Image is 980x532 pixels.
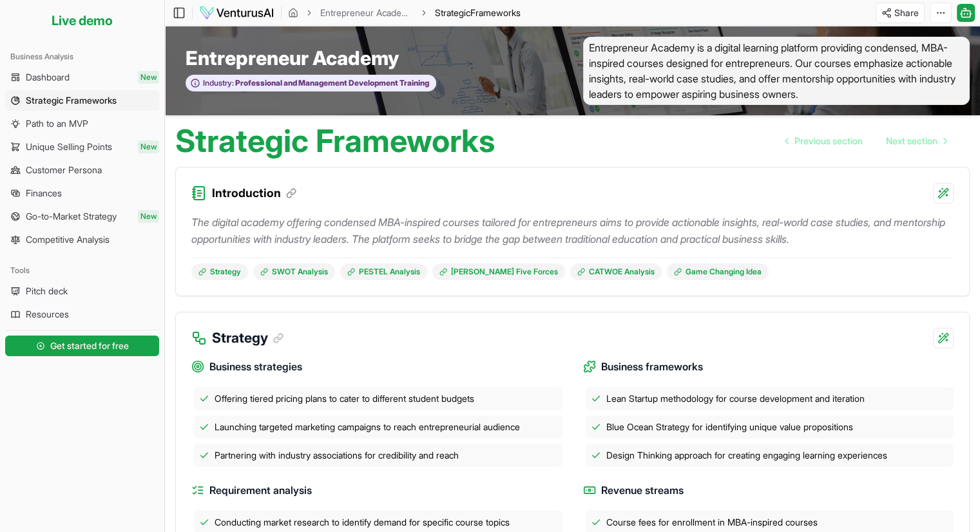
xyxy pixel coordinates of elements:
a: PESTEL Analysis [340,263,427,280]
div: Business Analysis [5,46,159,67]
span: Offering tiered pricing plans to cater to different student budgets [215,392,474,405]
button: Industry:Professional and Management Development Training [186,75,436,92]
h1: Strategic Frameworks [175,126,495,157]
span: Launching targeted marketing campaigns to reach entrepreneurial audience [215,421,520,433]
span: Strategic Frameworks [26,94,117,107]
a: Unique Selling PointsNew [5,137,159,157]
span: Entrepreneur Academy is a digital learning platform providing condensed, MBA-inspired courses des... [583,37,970,105]
a: Finances [5,183,159,204]
nav: pagination [775,128,957,154]
span: Industry: [203,78,234,88]
span: Lean Startup methodology for course development and iteration [606,392,865,405]
span: Previous section [794,135,863,147]
a: Get started for free [5,333,159,359]
img: logo [199,5,274,21]
p: The digital academy offering condensed MBA-inspired courses tailored for entrepreneurs aims to pr... [191,214,954,247]
span: Business frameworks [601,359,703,375]
a: Go to next page [876,128,957,154]
span: StrategicFrameworks [435,6,521,19]
span: Go-to-Market Strategy [26,210,117,223]
span: Frameworks [470,7,521,18]
a: Strategy [191,263,248,280]
span: Business strategies [209,359,302,375]
span: Entrepreneur Academy [186,46,399,70]
a: Game Changing Idea [667,263,769,280]
span: New [138,140,159,153]
span: Partnering with industry associations for credibility and reach [215,449,459,462]
a: DashboardNew [5,67,159,88]
a: Pitch deck [5,281,159,301]
span: Next section [886,135,937,147]
a: Resources [5,304,159,325]
button: Share [876,3,925,23]
a: Path to an MVP [5,113,159,134]
span: Pitch deck [26,285,68,298]
span: Requirement analysis [209,482,312,499]
button: Get started for free [5,336,159,356]
a: Go to previous page [775,128,873,154]
span: Blue Ocean Strategy for identifying unique value propositions [606,421,853,433]
a: CATWOE Analysis [570,263,662,280]
span: Design Thinking approach for creating engaging learning experiences [606,449,887,462]
nav: breadcrumb [288,6,521,19]
a: [PERSON_NAME] Five Forces [432,263,565,280]
a: Strategic Frameworks [5,90,159,111]
span: Revenue streams [601,482,684,499]
span: Course fees for enrollment in MBA-inspired courses [606,516,818,529]
span: Conducting market research to identify demand for specific course topics [215,516,510,529]
a: Competitive Analysis [5,229,159,250]
a: Go-to-Market StrategyNew [5,206,159,227]
span: New [138,71,159,84]
span: Professional and Management Development Training [234,78,429,88]
span: Customer Persona [26,164,102,176]
span: Dashboard [26,71,70,84]
span: Finances [26,187,62,200]
a: SWOT Analysis [253,263,335,280]
span: Share [894,6,919,19]
a: Entrepreneur Academy [320,6,413,19]
h3: Introduction [212,184,296,202]
span: Competitive Analysis [26,233,110,246]
span: New [138,210,159,223]
a: Customer Persona [5,160,159,180]
span: Get started for free [50,339,129,352]
span: Unique Selling Points [26,140,112,153]
div: Tools [5,260,159,281]
span: Resources [26,308,69,321]
h3: Strategy [212,328,283,348]
span: Path to an MVP [26,117,88,130]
